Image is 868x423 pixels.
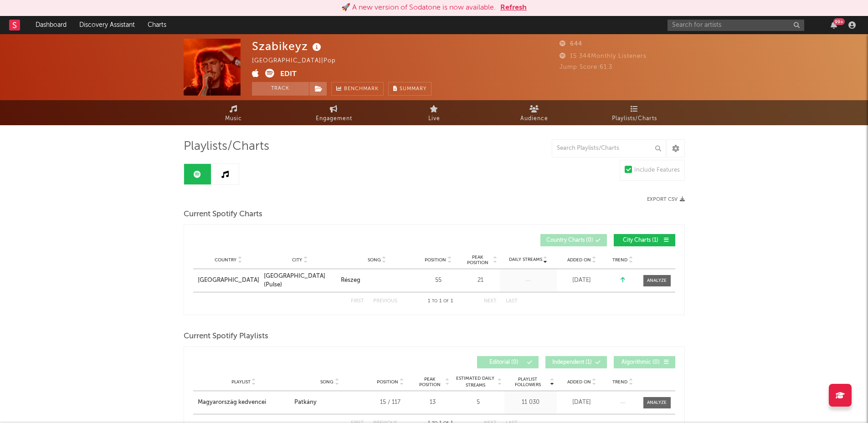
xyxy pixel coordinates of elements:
span: Independent ( 1 ) [551,360,593,365]
span: of [443,299,449,303]
button: Country Charts(0) [540,234,607,246]
div: Szabikeyz [252,39,324,54]
span: Trend [612,257,627,263]
div: 99 + [833,18,845,25]
span: Position [425,257,446,263]
button: First [351,299,364,304]
span: Playlists/Charts [612,113,657,124]
input: Search for artists [668,20,804,31]
span: Daily Streams [509,256,542,263]
a: Részeg [341,276,413,285]
div: 21 [463,276,498,285]
button: Refresh [500,2,527,13]
div: Patkány [294,398,317,407]
span: Playlists/Charts [184,141,269,152]
input: Search Playlists/Charts [552,139,666,158]
button: Track [252,82,309,96]
span: 644 [560,41,582,47]
div: 11 030 [507,398,555,407]
span: Peak Position [463,255,492,265]
button: Independent(1) [545,356,607,368]
a: [GEOGRAPHIC_DATA] (Pulse) [264,272,336,290]
button: Last [506,299,518,304]
button: Summary [388,82,431,96]
div: [GEOGRAPHIC_DATA] | Pop [252,56,346,66]
div: [DATE] [559,398,605,407]
div: 🚀 A new version of Sodatone is now available. [341,2,496,13]
div: [DATE] [559,276,605,285]
a: Audience [484,100,585,125]
div: 13 [416,398,450,407]
a: Engagement [284,100,384,125]
span: Added On [567,379,591,385]
span: Benchmark [344,84,379,95]
button: Previous [373,299,397,304]
span: City Charts ( 1 ) [620,238,662,243]
a: Charts [141,16,173,34]
span: Country [215,257,236,263]
button: City Charts(1) [614,234,675,246]
span: Playlist Followers [507,377,549,387]
a: Dashboard [29,16,73,34]
div: Magyarország kedvencei [198,398,266,407]
button: Editorial(0) [477,356,539,368]
span: Country Charts ( 0 ) [546,238,593,243]
span: Trend [612,379,627,385]
div: Include Features [634,165,680,176]
span: Song [368,257,381,263]
span: Audience [520,113,548,124]
span: Song [320,379,334,385]
span: Editorial ( 0 ) [483,360,525,365]
button: Export CSV [647,197,685,202]
span: City [292,257,302,263]
a: Music [184,100,284,125]
a: Discovery Assistant [73,16,141,34]
button: Edit [280,69,297,80]
span: to [432,299,437,303]
span: Estimated Daily Streams [454,375,497,389]
span: 15 344 Monthly Listeners [560,53,647,59]
span: Summary [400,87,426,92]
a: Live [384,100,484,125]
a: Magyarország kedvencei [198,398,290,407]
div: 5 [454,398,502,407]
span: Jump Score: 61.3 [560,64,612,70]
button: 99+ [831,21,837,29]
button: Next [484,299,497,304]
span: Music [225,113,242,124]
span: Engagement [316,113,352,124]
div: 1 1 1 [416,296,466,307]
div: 15 / 117 [370,398,411,407]
span: Peak Position [416,377,444,387]
a: [GEOGRAPHIC_DATA] [198,276,259,285]
span: Position [377,379,398,385]
div: 55 [418,276,459,285]
span: Algorithmic ( 0 ) [620,360,662,365]
span: Live [428,113,440,124]
span: Added On [567,257,591,263]
span: Current Spotify Charts [184,209,262,220]
div: Részeg [341,276,360,285]
a: Benchmark [331,82,384,96]
button: Algorithmic(0) [614,356,675,368]
a: Playlists/Charts [585,100,685,125]
span: Current Spotify Playlists [184,331,268,342]
span: Playlist [231,379,251,385]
